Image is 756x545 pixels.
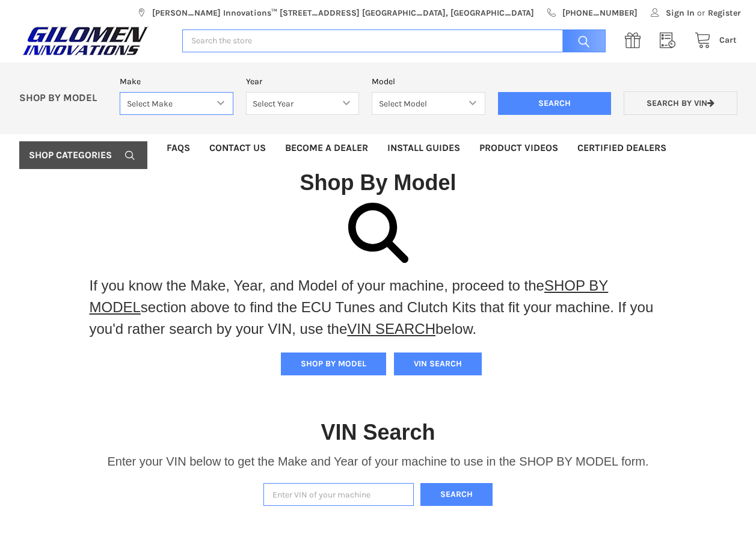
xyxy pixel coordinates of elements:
[624,91,737,115] a: Search by VIN
[19,26,170,56] a: GILOMEN INNOVATIONS
[666,7,695,19] span: Sign In
[378,134,470,162] a: Install Guides
[281,353,386,375] button: SHOP BY MODEL
[246,75,360,88] label: Year
[90,277,609,315] a: SHOP BY MODEL
[19,169,737,196] h1: Shop By Model
[420,483,493,507] button: Search
[19,26,152,56] img: GILOMEN INNOVATIONS
[19,141,147,169] a: Shop Categories
[562,7,638,19] span: [PHONE_NUMBER]
[90,275,667,340] p: If you know the Make, Year, and Model of your machine, proceed to the section above to find the E...
[688,33,737,48] a: Cart
[200,134,275,162] a: Contact Us
[120,75,233,88] label: Make
[498,92,612,115] input: Search
[568,134,676,162] a: Certified Dealers
[347,321,435,337] a: VIN SEARCH
[394,353,482,375] button: VIN SEARCH
[13,92,114,105] p: SHOP BY MODEL
[372,75,485,88] label: Model
[107,452,648,470] p: Enter your VIN below to get the Make and Year of your machine to use in the SHOP BY MODEL form.
[275,134,378,162] a: Become a Dealer
[556,29,606,53] input: Search
[263,483,414,507] input: Enter VIN of your machine
[321,419,435,446] h1: VIN Search
[470,134,568,162] a: Product Videos
[182,29,606,53] input: Search the store
[719,35,737,45] span: Cart
[152,7,534,19] span: [PERSON_NAME] Innovations™ [STREET_ADDRESS] [GEOGRAPHIC_DATA], [GEOGRAPHIC_DATA]
[157,134,200,162] a: FAQs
